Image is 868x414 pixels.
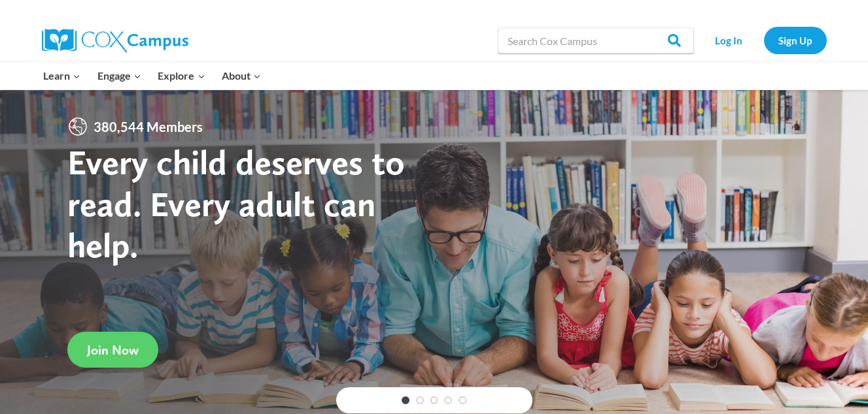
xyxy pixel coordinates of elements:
[158,67,205,84] span: Explore
[42,29,188,52] img: Cox Campus
[498,27,694,54] input: Search Cox Campus
[67,332,158,368] a: Join Now
[43,67,80,84] span: Learn
[87,342,139,358] span: Join Now
[416,396,424,404] a: 2
[701,27,757,54] a: Log In
[88,116,208,137] span: 380,544 Members
[222,67,261,84] span: About
[459,396,466,404] a: 5
[35,62,269,89] nav: Primary Navigation
[764,27,827,54] a: Sign Up
[430,396,438,404] a: 3
[67,141,405,266] strong: Every child deserves to read. Every adult can help.
[97,67,141,84] span: Engage
[701,27,827,54] nav: Secondary Navigation
[402,396,409,404] a: 1
[444,396,452,404] a: 4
